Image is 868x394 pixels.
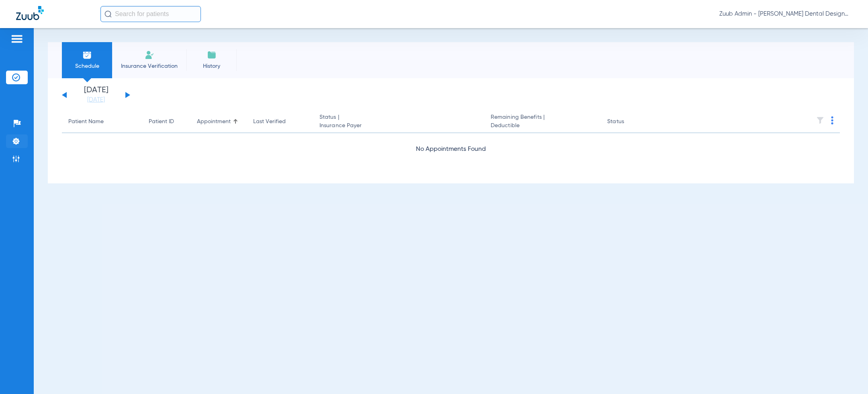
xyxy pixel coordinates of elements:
span: Schedule [68,62,106,70]
span: Insurance Payer [319,122,478,130]
img: Zuub Logo [16,6,44,20]
div: Last Verified [253,118,286,126]
div: Last Verified [253,118,307,126]
img: Manual Insurance Verification [145,50,154,60]
img: hamburger-icon [10,34,23,44]
img: History [207,50,217,60]
span: Deductible [491,122,594,130]
th: Status | [313,111,484,133]
a: [DATE] [72,96,120,104]
div: Patient ID [149,118,174,126]
img: Search Icon [104,10,112,18]
span: History [192,62,231,70]
img: group-dot-blue.svg [831,116,833,124]
div: Patient Name [68,118,136,126]
li: [DATE] [72,86,120,104]
img: Schedule [82,50,92,60]
div: Appointment [197,118,231,126]
span: Zuub Admin - [PERSON_NAME] Dental Design [719,10,852,18]
input: Search for patients [100,6,201,22]
th: Status [601,111,655,133]
th: Remaining Benefits | [484,111,601,133]
div: Patient Name [68,118,104,126]
img: filter.svg [816,116,824,124]
div: No Appointments Found [62,144,840,154]
span: Insurance Verification [118,62,180,70]
div: Appointment [197,118,240,126]
div: Patient ID [149,118,184,126]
